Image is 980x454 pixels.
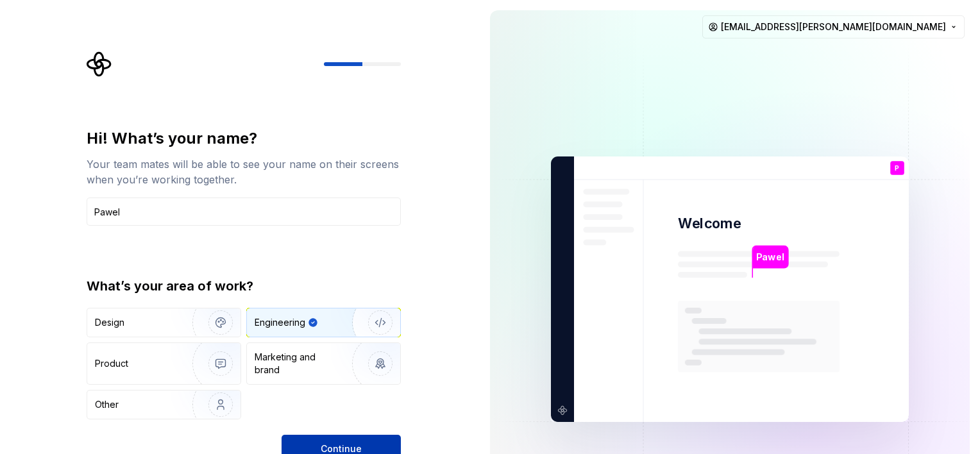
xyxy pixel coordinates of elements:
span: [EMAIL_ADDRESS][PERSON_NAME][DOMAIN_NAME] [721,21,946,33]
button: [EMAIL_ADDRESS][PERSON_NAME][DOMAIN_NAME] [702,15,965,38]
div: Product [95,357,128,370]
p: Pawel [756,250,784,264]
svg: Supernova Logo [87,51,112,77]
div: Engineering [255,316,305,329]
div: Design [95,316,124,329]
div: What’s your area of work? [87,277,401,295]
div: Marketing and brand [255,351,341,376]
p: Welcome [678,214,741,233]
input: Han Solo [87,198,401,226]
div: Other [95,398,119,411]
div: Your team mates will be able to see your name on their screens when you’re working together. [87,156,401,187]
p: P [895,165,899,172]
div: Hi! What’s your name? [87,128,401,149]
